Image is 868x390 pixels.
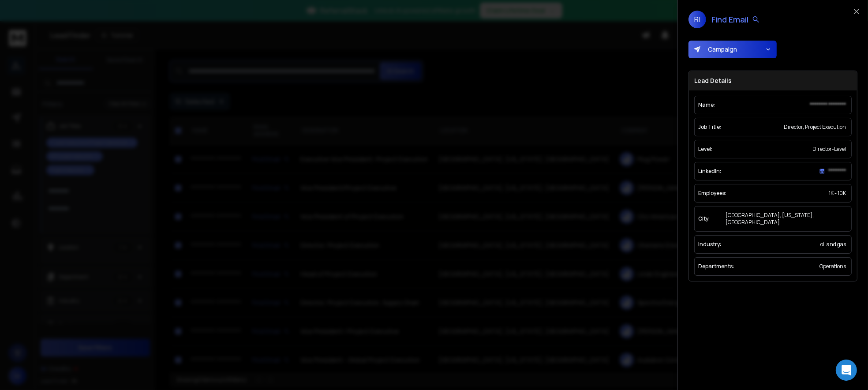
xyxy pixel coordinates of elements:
[698,168,721,175] p: LinkedIn:
[689,71,857,90] h3: Lead Details
[724,210,848,228] div: [GEOGRAPHIC_DATA], [US_STATE], [GEOGRAPHIC_DATA]
[698,263,734,270] p: Departments:
[688,11,706,28] span: RI
[819,239,848,250] div: oil and gas
[782,122,848,132] div: Director, Project Execution
[827,188,848,199] div: 1K - 10K
[704,45,737,54] span: Campaign
[698,215,710,222] p: City:
[836,360,857,381] div: Open Intercom Messenger
[698,146,712,153] p: Level:
[811,144,848,154] div: Director-Level
[698,101,715,109] p: Name:
[711,13,760,26] div: Find Email
[698,124,721,131] p: Job Title:
[698,241,721,248] p: Industry:
[698,190,726,197] p: Employees:
[818,261,848,272] div: Operations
